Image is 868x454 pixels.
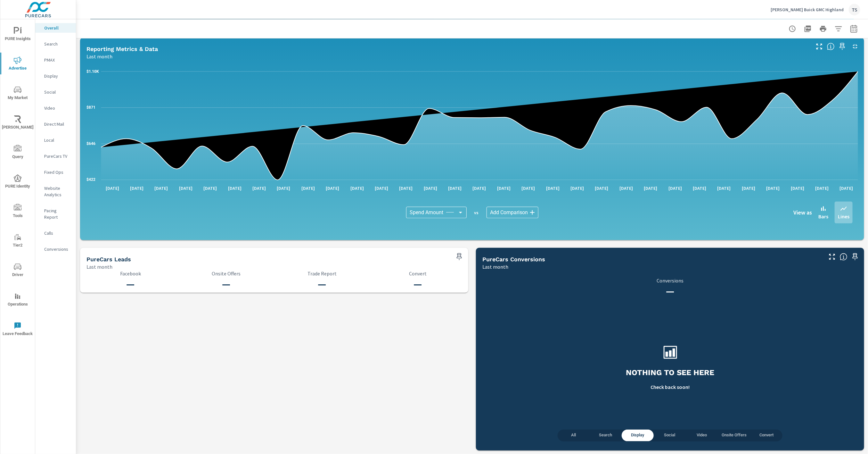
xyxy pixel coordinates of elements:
p: [DATE] [566,185,588,191]
p: Facebook [86,271,175,276]
text: $1.10K [86,69,99,74]
p: [DATE] [493,185,515,191]
p: Website Analytics [44,185,71,198]
p: Conversions [44,246,71,252]
span: Tier2 [2,233,33,249]
span: Save this to your personalized report [850,252,860,262]
p: Lines [838,213,849,220]
p: PureCars TV [44,153,71,159]
span: Search [594,432,618,439]
p: Overall [44,25,71,31]
span: Advertise [2,56,33,72]
div: PMAX [35,55,76,65]
span: Spend Amount [410,209,444,216]
p: [DATE] [395,185,417,191]
text: $422 [86,178,95,182]
p: [DATE] [713,185,735,191]
p: [DATE] [346,185,368,191]
button: Minimize Widget [850,41,860,52]
h3: — [182,279,270,290]
h3: — [374,279,462,290]
div: Display [35,71,76,81]
span: Convert [754,432,779,439]
h5: PureCars Conversions [482,256,545,263]
p: Social [44,89,71,95]
p: [DATE] [786,185,809,191]
h6: View as [793,209,812,216]
span: Add Comparison [490,209,528,216]
p: Onsite Offers [182,271,270,276]
text: $646 [86,141,95,146]
p: [PERSON_NAME] Buick GMC Highland [771,7,844,13]
span: [PERSON_NAME] [2,115,33,131]
span: Understand conversion over the selected time range. [840,253,848,261]
h5: PureCars Leads [86,256,131,263]
p: [DATE] [615,185,637,191]
div: Local [35,135,76,145]
span: Leave Feedback [2,322,33,338]
span: Query [2,145,33,161]
p: [DATE] [737,185,760,191]
div: Fixed Ops [35,167,76,177]
p: [DATE] [444,185,466,191]
p: [DATE] [542,185,564,191]
p: [DATE] [688,185,711,191]
span: Video [690,432,714,439]
p: [DATE] [517,185,540,191]
p: Bars [818,213,828,220]
button: Make Fullscreen [814,41,824,52]
p: [DATE] [297,185,319,191]
p: [DATE] [175,185,197,191]
button: "Export Report to PDF" [801,22,814,35]
p: Search [44,41,71,47]
text: $871 [86,105,95,110]
p: Check back soon! [651,383,690,391]
span: Tools [2,204,33,220]
span: Save this to your personalized report [837,41,848,52]
div: Search [35,39,76,49]
p: [DATE] [101,185,124,191]
p: Pacing Report [44,207,71,220]
p: [DATE] [126,185,148,191]
p: [DATE] [150,185,172,191]
div: Overall [35,23,76,33]
p: Trade Report [278,271,366,276]
span: All [561,432,586,439]
p: Fixed Ops [44,169,71,175]
p: Last month [86,263,112,271]
span: Social [658,432,682,439]
p: [DATE] [640,185,662,191]
div: Video [35,103,76,113]
button: Select Date Range [848,22,860,35]
span: Driver [2,263,33,279]
p: vs [467,210,487,215]
button: Make Fullscreen [827,252,837,262]
p: [DATE] [835,185,858,191]
p: Conversions [482,278,858,283]
div: Pacing Report [35,206,76,222]
h3: — [278,279,366,290]
div: Social [35,87,76,97]
p: [DATE] [248,185,270,191]
p: [DATE] [419,185,442,191]
p: Local [44,137,71,143]
div: Calls [35,228,76,238]
span: Onsite Offers [722,432,747,439]
div: Add Comparison [487,207,538,218]
span: Operations [2,292,33,308]
p: Last month [86,53,112,60]
span: Understand performance data overtime and see how metrics compare to each other. [827,43,835,50]
div: PureCars TV [35,151,76,161]
span: Save this to your personalized report [454,252,464,262]
p: [DATE] [468,185,491,191]
p: Video [44,105,71,111]
span: PURE Insights [2,27,33,43]
div: nav menu [0,19,35,344]
p: Direct Mail [44,121,71,127]
h3: — [86,279,175,290]
button: Apply Filters [832,22,845,35]
p: [DATE] [370,185,393,191]
p: PMAX [44,57,71,63]
h3: — [482,286,858,297]
div: TS [849,4,860,15]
